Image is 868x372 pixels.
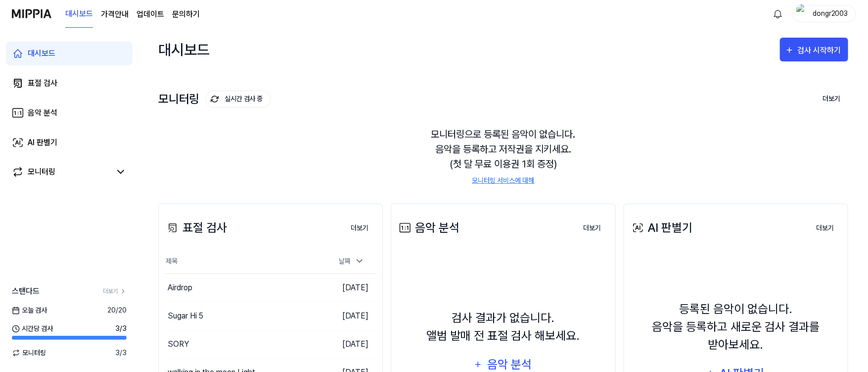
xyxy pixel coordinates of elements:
button: 더보기 [815,89,848,109]
td: [DATE] [323,302,376,330]
span: 3 / 3 [115,348,127,358]
span: 스탠다드 [12,285,40,297]
div: 등록된 음악이 없습니다. 음악을 등록하고 새로운 검사 결과를 받아보세요. [630,300,842,354]
a: 더보기 [103,287,127,296]
button: 실시간 검사 중 [205,91,271,107]
button: 더보기 [576,218,609,238]
span: 모니터링 [12,348,46,358]
span: 오늘 검사 [12,305,47,316]
a: 문의하기 [172,8,200,20]
div: 대시보드 [28,48,55,59]
div: Airdrop [168,282,192,294]
div: 모니터링 [28,166,55,178]
div: SORY [168,338,189,350]
button: 더보기 [343,218,376,238]
div: 모니터링으로 등록된 음악이 없습니다. 음악을 등록하고 저작권을 지키세요. (첫 달 무료 이용권 1회 증정) [158,115,848,198]
div: AI 판별기 [28,137,57,149]
a: 모니터링 서비스에 대해 [472,175,535,186]
a: AI 판별기 [6,131,133,155]
div: 표절 검사 [165,219,227,237]
a: 더보기 [576,217,609,238]
div: Sugar Hi 5 [168,310,203,322]
a: 업데이트 [137,8,164,20]
button: 검사 시작하기 [780,38,848,61]
a: 더보기 [343,217,376,238]
div: AI 판별기 [630,219,693,237]
a: 모니터링 [12,166,111,178]
div: 표절 검사 [28,77,57,89]
img: profile [796,4,808,24]
div: 검사 결과가 없습니다. 앨범 발매 전 표절 검사 해보세요. [426,309,580,345]
button: 가격안내 [101,8,129,20]
th: 제목 [165,250,323,273]
a: 대시보드 [6,42,133,65]
div: 대시보드 [158,38,210,61]
a: 음악 분석 [6,101,133,125]
div: 음악 분석 [397,219,459,237]
a: 대시보드 [65,0,93,28]
div: 모니터링 [158,91,271,107]
div: 검사 시작하기 [797,44,843,57]
span: 20 / 20 [107,305,127,316]
a: 표절 검사 [6,71,133,95]
a: 더보기 [808,217,842,238]
td: [DATE] [323,330,376,358]
button: profiledongr2003 [793,5,856,22]
div: dongr2003 [811,8,850,19]
td: [DATE] [323,273,376,302]
img: 알림 [772,8,784,20]
button: 더보기 [808,218,842,238]
span: 3 / 3 [115,323,127,334]
span: 시간당 검사 [12,323,53,334]
div: 음악 분석 [28,107,57,119]
div: 날짜 [335,253,368,269]
img: monitoring Icon [211,95,219,103]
